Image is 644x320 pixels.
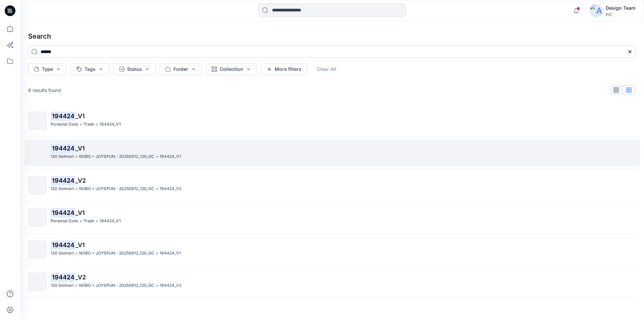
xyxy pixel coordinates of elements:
[51,250,74,257] p: 120 Gelmart
[75,250,78,257] p: >
[206,63,257,75] button: Collection
[156,250,158,257] p: >
[24,107,640,134] a: 194424_V1Personal Zone>Trash>194424_V1
[24,236,640,263] a: 194424_V1120 Gelmart>NOBO + JOYSPUN - 20250912_120_GC>194424_V1
[160,153,181,160] p: 194424_V1
[606,4,636,12] div: Design Team
[51,143,75,153] mark: 194424
[261,63,307,75] button: More filters
[606,12,636,17] div: PIC
[160,185,181,192] p: 194424_V2
[24,204,640,231] a: 194424_V1Personal Zone>Trash>194424_V1
[96,218,98,225] p: >
[79,185,154,192] p: NOBO + JOYSPUN - 20250912_120_GC
[75,112,85,120] span: _V1
[51,153,74,160] p: 120 Gelmart
[23,27,641,46] h4: Search
[160,282,181,289] p: 194424_V2
[79,250,154,257] p: NOBO + JOYSPUN - 20250912_120_GC
[75,177,86,184] span: _V2
[75,241,85,248] span: _V1
[24,140,640,166] a: 194424_V1120 Gelmart>NOBO + JOYSPUN - 20250912_120_GC>194424_V1
[51,208,75,217] mark: 194424
[51,176,75,185] mark: 194424
[51,111,75,121] mark: 194424
[51,185,74,192] p: 120 Gelmart
[79,153,154,160] p: NOBO + JOYSPUN - 20250912_120_GC
[75,185,78,192] p: >
[75,274,86,281] span: _V2
[24,172,640,198] a: 194424_V2120 Gelmart>NOBO + JOYSPUN - 20250912_120_GC>194424_V2
[75,209,85,216] span: _V1
[24,269,640,295] a: 194424_V2120 Gelmart>NOBO + JOYSPUN - 20250912_120_GC>194424_V2
[590,4,603,17] img: avatar
[51,282,74,289] p: 120 Gelmart
[75,282,78,289] p: >
[71,63,109,75] button: Tags
[79,218,82,225] p: >
[156,153,158,160] p: >
[51,218,78,225] p: Personal Zone
[75,153,78,160] p: >
[51,272,75,282] mark: 194424
[28,63,67,75] button: Type
[156,185,158,192] p: >
[84,218,94,225] p: Trash
[156,282,158,289] p: >
[51,121,78,128] p: Personal Zone
[160,63,202,75] button: Folder
[28,87,61,94] p: 6 results found
[160,250,181,257] p: 194424_V1
[51,240,75,249] mark: 194424
[84,121,94,128] p: Trash
[100,218,121,225] p: 194424_V1
[96,121,98,128] p: >
[75,145,85,152] span: _V1
[79,282,154,289] p: NOBO + JOYSPUN - 20250912_120_GC
[100,121,121,128] p: 194424_V1
[79,121,82,128] p: >
[113,63,156,75] button: Status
